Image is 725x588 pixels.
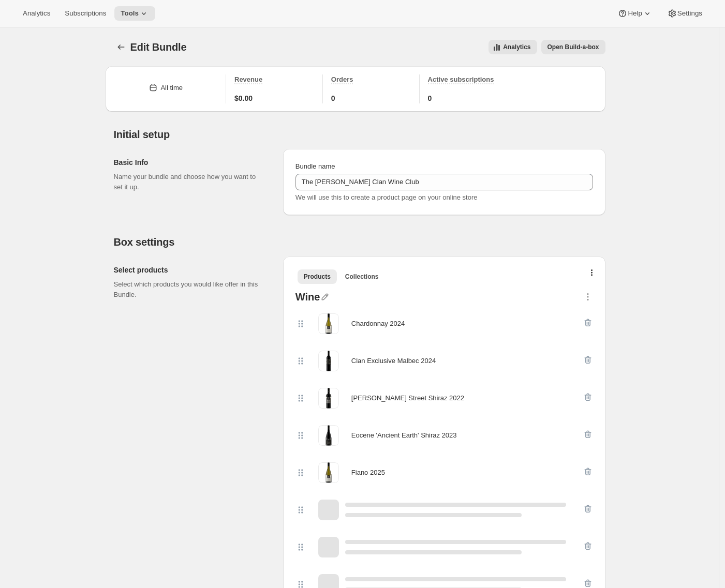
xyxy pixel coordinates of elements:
h2: Box settings [114,236,605,248]
button: Bundles [114,40,128,54]
span: Subscriptions [65,9,106,18]
span: 0 [428,93,432,103]
span: Active subscriptions [428,76,494,83]
button: View links to open the build-a-box on the online store [541,40,605,54]
h2: Select products [114,265,267,275]
button: Subscriptions [58,6,112,21]
button: Tools [114,6,155,21]
div: Wine [295,292,320,305]
span: $0.00 [234,93,253,103]
span: Orders [331,76,353,83]
span: 0 [331,93,335,103]
button: Settings [661,6,708,21]
button: View all analytics related to this specific bundles, within certain timeframes [489,40,537,54]
div: All time [160,83,183,93]
span: Open Build-a-box [548,43,599,51]
span: Analytics [503,43,530,51]
span: Products [304,273,331,281]
span: Revenue [234,76,262,83]
img: Ellen Street Shiraz 2022 [318,388,339,409]
span: Edit Bundle [130,41,187,53]
h2: Basic Info [114,157,267,168]
span: Bundle name [295,162,335,170]
div: [PERSON_NAME] Street Shiraz 2022 [351,393,464,403]
div: Chardonnay 2024 [351,319,405,329]
img: Chardonnay 2024 [318,313,339,334]
img: Clan Exclusive Malbec 2024 [318,351,339,371]
span: Analytics [23,9,50,18]
span: Settings [677,9,702,18]
input: ie. Smoothie box [295,174,593,190]
img: Fiano 2025 [318,462,339,483]
span: We will use this to create a product page on your online store [295,193,478,201]
button: Help [611,6,658,21]
div: Fiano 2025 [351,468,385,478]
span: Help [628,9,642,18]
div: Clan Exclusive Malbec 2024 [351,356,436,366]
p: Select which products you would like offer in this Bundle. [114,279,267,300]
img: Eocene 'Ancient Earth' Shiraz 2023 [318,425,339,446]
div: Eocene 'Ancient Earth' Shiraz 2023 [351,430,457,441]
p: Name your bundle and choose how you want to set it up. [114,172,267,192]
span: Collections [345,273,379,281]
button: Analytics [17,6,56,21]
span: Tools [121,9,139,18]
h2: Initial setup [114,128,605,141]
